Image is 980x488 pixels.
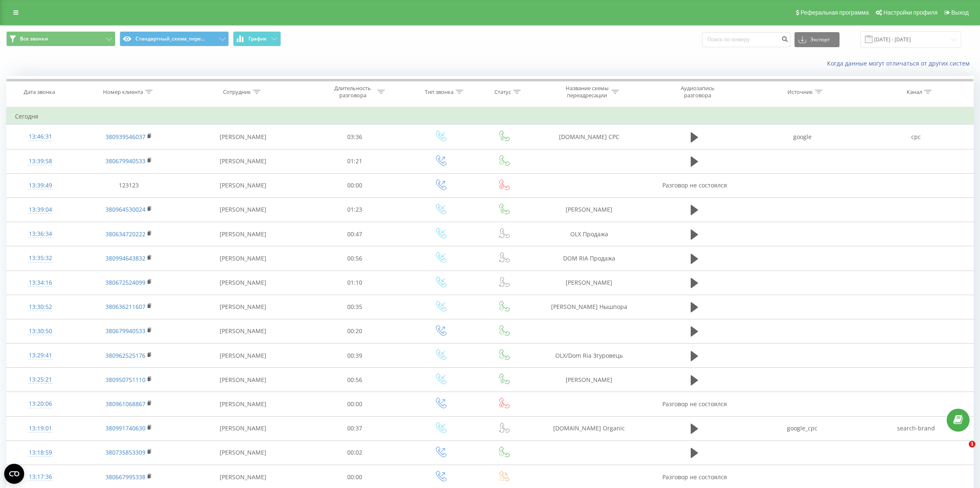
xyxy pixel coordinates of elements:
td: 00:56 [302,368,407,392]
span: Выход [951,9,969,16]
a: 380679940533 [105,327,145,335]
a: 380991740630 [105,424,145,432]
td: 01:10 [302,271,407,295]
button: Экспорт [795,32,840,47]
div: 13:39:04 [15,202,66,218]
td: 00:00 [302,392,407,416]
td: 00:56 [302,246,407,271]
td: OLX Продажа [534,222,644,246]
td: [PERSON_NAME] [184,319,302,343]
td: [DOMAIN_NAME] Organic [534,416,644,440]
a: 380634720222 [105,230,145,238]
td: 01:21 [302,149,407,173]
td: [PERSON_NAME] [184,368,302,392]
td: 03:36 [302,125,407,149]
div: Длительность разговора [331,85,375,99]
td: [PERSON_NAME] Нышпора [534,295,644,319]
button: Все звонки [6,31,115,46]
input: Поиск по номеру [702,32,790,47]
a: 380636211607 [105,303,145,311]
div: 13:39:58 [15,153,66,169]
a: 380735853309 [105,448,145,456]
div: 13:17:36 [15,469,66,485]
div: Номер клиента [103,88,143,96]
button: Open CMP widget [4,464,24,484]
td: 00:37 [302,416,407,440]
td: [PERSON_NAME] [534,197,644,222]
td: 123123 [74,173,184,197]
a: 380950751110 [105,376,145,384]
td: google_cpc [745,416,859,440]
td: [PERSON_NAME] [184,246,302,271]
td: OLX/Dom Ria Згуровець [534,344,644,368]
div: 13:25:21 [15,372,66,388]
a: 380939546037 [105,133,145,141]
td: [PERSON_NAME] [184,295,302,319]
td: [PERSON_NAME] [184,149,302,173]
td: [PERSON_NAME] [184,222,302,246]
div: 13:35:32 [15,250,66,266]
div: Канал [907,88,922,96]
span: Разговор не состоялся [662,473,727,481]
span: Все звонки [20,35,48,42]
td: [PERSON_NAME] [184,125,302,149]
td: [PERSON_NAME] [184,271,302,295]
td: [PERSON_NAME] [184,197,302,222]
td: DOM RIA Продажа [534,246,644,271]
div: 13:19:01 [15,420,66,437]
span: Разговор не состоялся [662,181,727,189]
a: 380994643832 [105,254,145,262]
td: [PERSON_NAME] [184,392,302,416]
td: 00:02 [302,440,407,465]
td: 01:23 [302,197,407,222]
td: google [745,125,859,149]
a: 380962525176 [105,351,145,359]
div: 13:20:06 [15,396,66,412]
td: [PERSON_NAME] [184,416,302,440]
div: Сотрудник [223,88,251,96]
td: cpc [859,125,973,149]
td: [PERSON_NAME] [184,344,302,368]
a: 380679940533 [105,157,145,165]
span: Реферальная программа [800,9,869,16]
div: 13:18:59 [15,445,66,461]
td: 00:20 [302,319,407,343]
button: График [233,31,281,46]
td: [DOMAIN_NAME] CPC [534,125,644,149]
div: 13:39:49 [15,177,66,194]
div: Статус [494,88,511,96]
span: 1 [969,441,975,448]
a: Когда данные могут отличаться от других систем [827,59,974,67]
div: Источник [787,88,813,96]
span: Разговор не состоялся [662,400,727,408]
a: 380964530024 [105,205,145,213]
div: 13:36:34 [15,226,66,242]
div: 13:34:16 [15,275,66,291]
span: Настройки профиля [883,9,937,16]
button: Стандартный_схема_пере... [120,31,229,46]
div: 13:46:31 [15,129,66,145]
td: search-brand [859,416,973,440]
td: [PERSON_NAME] [184,173,302,197]
a: 380667995338 [105,473,145,481]
td: 00:00 [302,173,407,197]
div: Название схемы переадресации [565,85,609,99]
td: 00:35 [302,295,407,319]
span: График [248,36,267,42]
div: Тип звонка [425,88,454,96]
td: 00:47 [302,222,407,246]
td: 00:39 [302,344,407,368]
div: Аудиозапись разговора [670,85,724,99]
a: 380961068867 [105,400,145,408]
td: [PERSON_NAME] [184,440,302,465]
div: 13:29:41 [15,347,66,364]
td: Сегодня [7,108,974,125]
iframe: Intercom live chat [952,441,972,461]
td: [PERSON_NAME] [534,271,644,295]
div: 13:30:52 [15,299,66,315]
a: 380672524099 [105,278,145,286]
div: 13:30:50 [15,323,66,339]
div: Дата звонка [24,88,55,96]
td: [PERSON_NAME] [534,368,644,392]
